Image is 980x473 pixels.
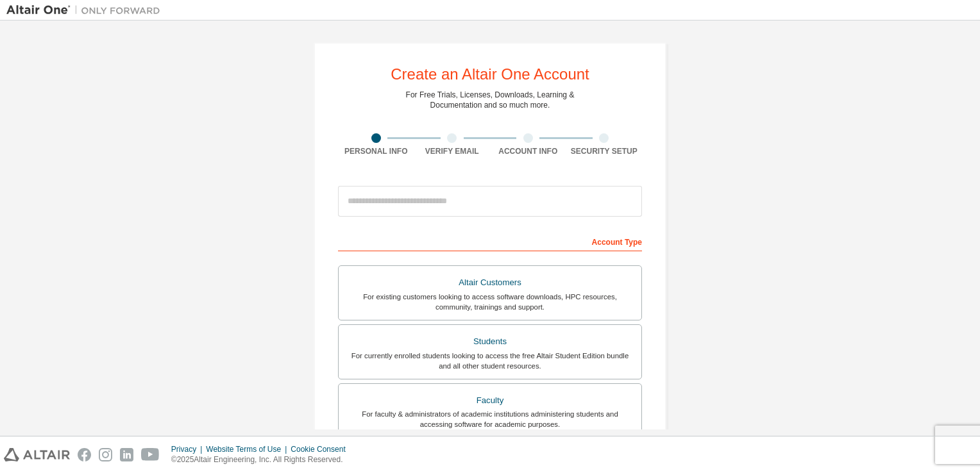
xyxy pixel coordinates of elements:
[566,146,643,156] div: Security Setup
[4,448,70,461] img: altair_logo.svg
[171,454,353,465] p: © 2025 Altair Engineering, Inc. All Rights Reserved.
[206,444,291,454] div: Website Terms of Use
[338,146,414,156] div: Personal Info
[406,90,575,110] div: For Free Trials, Licenses, Downloads, Learning & Documentation and so much more.
[346,351,634,371] div: For currently enrolled students looking to access the free Altair Student Edition bundle and all ...
[338,231,642,251] div: Account Type
[99,448,112,461] img: instagram.svg
[120,448,133,461] img: linkedin.svg
[6,4,167,17] img: Altair One
[291,444,353,454] div: Cookie Consent
[391,67,589,82] div: Create an Altair One Account
[346,392,634,410] div: Faculty
[78,448,91,461] img: facebook.svg
[141,448,160,461] img: youtube.svg
[414,146,491,156] div: Verify Email
[346,274,634,292] div: Altair Customers
[346,292,634,312] div: For existing customers looking to access software downloads, HPC resources, community, trainings ...
[490,146,566,156] div: Account Info
[171,444,206,454] div: Privacy
[346,409,634,429] div: For faculty & administrators of academic institutions administering students and accessing softwa...
[346,333,634,351] div: Students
